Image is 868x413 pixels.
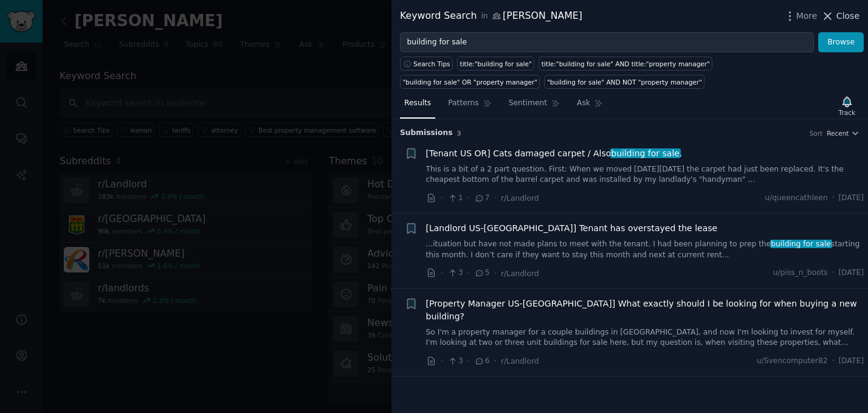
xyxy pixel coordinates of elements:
[494,192,497,204] span: ·
[400,32,814,53] input: Try a keyword related to your business
[501,269,539,278] span: r/Landlord
[770,240,832,248] span: building for sale
[821,10,859,23] button: Close
[426,239,864,260] a: ...ituation but have not made plans to meet with the tenant. I had been planning to prep thebuild...
[474,356,489,367] span: 6
[796,10,818,23] span: More
[577,98,590,109] span: Ask
[460,60,532,68] div: title:"building for sale"
[441,355,443,367] span: ·
[832,356,835,367] span: ·
[839,268,864,279] span: [DATE]
[400,57,453,71] button: Search Tips
[400,94,435,119] a: Results
[501,357,539,366] span: r/Landlord
[773,268,828,279] span: u/piss_n_boots
[404,98,431,109] span: Results
[447,356,463,367] span: 3
[447,193,463,204] span: 1
[835,93,859,119] button: Track
[413,60,450,68] span: Search Tips
[832,193,835,204] span: ·
[481,11,487,22] span: in
[426,147,683,160] span: [Tenant US OR] Cats damaged carpet / Also .
[573,94,607,119] a: Ask
[839,108,855,117] div: Track
[547,78,702,86] div: "building for sale" AND NOT "property manager"
[467,192,470,204] span: ·
[784,10,818,23] button: More
[457,57,534,71] a: title:"building for sale"
[441,192,443,204] span: ·
[610,148,681,158] span: building for sale
[827,129,849,137] span: Recent
[426,147,683,160] a: [Tenant US OR] Cats damaged carpet / Alsobuilding for sale.
[474,193,489,204] span: 7
[457,130,461,137] span: 3
[467,267,470,280] span: ·
[505,94,564,119] a: Sentiment
[403,78,537,86] div: "building for sale" OR "property manager"
[441,267,443,280] span: ·
[444,94,495,119] a: Patterns
[544,75,704,89] a: "building for sale" AND NOT "property manager"
[765,193,827,204] span: u/queencathleen
[426,327,864,349] a: So I'm a property manager for a couple buildings in [GEOGRAPHIC_DATA], and now I'm looking to inv...
[757,356,828,367] span: u/Svencomputer82
[400,128,453,139] span: Submission s
[467,355,470,367] span: ·
[447,268,463,279] span: 3
[542,60,710,68] div: title:"building for sale" AND title:"property manager"
[839,193,864,204] span: [DATE]
[400,9,582,24] div: Keyword Search [PERSON_NAME]
[426,164,864,186] a: This is a bit of a 2 part question. First: When we moved [DATE][DATE] the carpet had just been re...
[832,268,835,279] span: ·
[539,57,712,71] a: title:"building for sale" AND title:"property manager"
[448,98,478,109] span: Patterns
[494,267,497,280] span: ·
[839,356,864,367] span: [DATE]
[426,297,864,323] a: [Property Manager US-[GEOGRAPHIC_DATA]] What exactly should I be looking for when buying a new bu...
[400,75,540,89] a: "building for sale" OR "property manager"
[810,129,823,137] div: Sort
[827,129,859,137] button: Recent
[836,10,859,23] span: Close
[474,268,489,279] span: 5
[501,194,539,203] span: r/Landlord
[818,32,864,53] button: Browse
[494,355,497,367] span: ·
[509,98,547,109] span: Sentiment
[426,222,718,235] a: [Landlord US-[GEOGRAPHIC_DATA]] Tenant has overstayed the lease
